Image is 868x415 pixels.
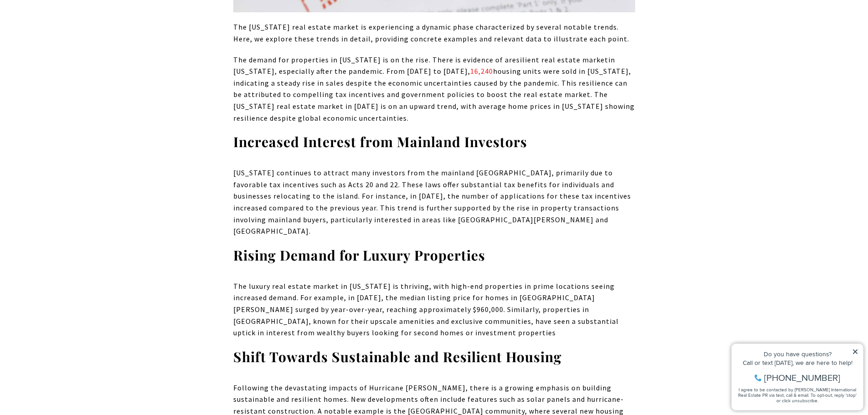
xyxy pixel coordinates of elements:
[233,167,635,237] p: [US_STATE] continues to attract many investors from the mainland [GEOGRAPHIC_DATA], primarily due...
[11,56,130,73] span: I agree to be contacted by [PERSON_NAME] International Real Estate PR via text, call & email. To ...
[233,348,562,366] strong: Shift Towards Sustainable and Resilient Housing
[470,67,493,76] a: 16,240 - open in a new tab
[37,43,113,52] span: [PHONE_NUMBER]
[509,55,608,64] span: resilient real estate market
[10,29,132,36] div: Call or text [DATE], we are here to help!
[10,20,132,27] div: Do you have questions?
[233,21,635,45] p: The [US_STATE] real estate market is experiencing a dynamic phase characterized by several notabl...
[233,133,527,151] strong: Increased Interest from Mainland Investors
[233,246,485,264] strong: Rising Demand for Luxury Properties
[233,281,635,339] p: The luxury real estate market in [US_STATE] is thriving, with high-end properties in prime locati...
[233,55,635,123] span: in [US_STATE], especially after the pandemic. From [DATE] to [DATE], housing units were sold in [...
[233,55,509,64] span: The demand for properties in [US_STATE] is on the rise. There is evidence of a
